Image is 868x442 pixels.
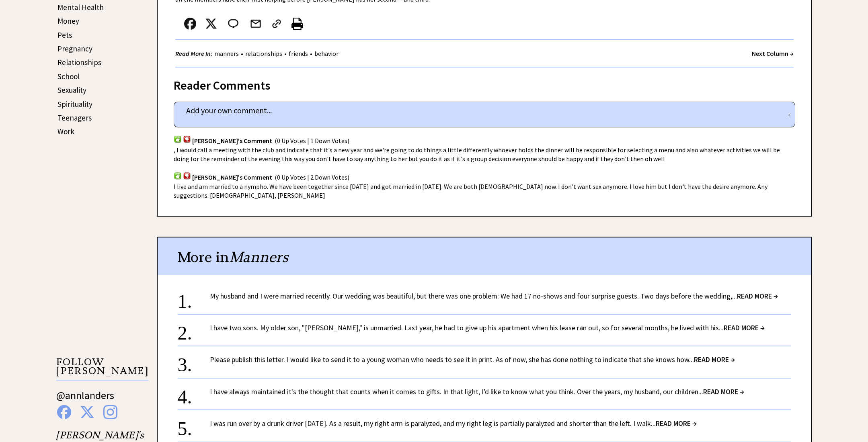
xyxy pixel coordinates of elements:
[210,355,735,364] a: Please publish this letter. I would like to send it to a young woman who needs to see it in print...
[192,173,272,181] span: [PERSON_NAME]'s Comment
[56,389,114,410] a: @annlanders
[694,355,735,364] span: READ MORE →
[205,18,217,30] img: x_small.png
[158,237,811,275] div: More in
[175,49,212,57] strong: Read More In:
[724,323,765,332] span: READ MORE →
[243,49,284,57] a: relationships
[174,146,780,163] span: , I would call a meeting with the club and indicate that it's a new year and we're going to do th...
[737,291,778,301] span: READ MORE →
[57,85,86,95] a: Sexuality
[57,30,72,40] a: Pets
[656,419,697,428] span: READ MORE →
[57,113,92,123] a: Teenagers
[178,291,210,306] div: 1.
[210,387,744,396] a: I have always maintained it's the thought that counts when it comes to gifts. In that light, I'd ...
[210,323,765,332] a: I have two sons. My older son, "[PERSON_NAME]," is unmarried. Last year, he had to give up his ap...
[80,405,94,419] img: x%20blue.png
[56,159,137,320] iframe: Advertisement
[57,405,71,419] img: facebook%20blue.png
[178,354,210,369] div: 3.
[57,99,92,109] a: Spirituality
[212,49,241,57] a: manners
[275,137,349,145] span: (0 Up Votes | 1 Down Votes)
[312,49,341,57] a: behavior
[183,135,191,143] img: votdown.png
[210,419,697,428] a: I was run over by a drunk driver [DATE]. As a result, my right arm is paralyzed, and my right leg...
[57,16,79,26] a: Money
[174,77,795,90] div: Reader Comments
[103,405,117,419] img: instagram%20blue.png
[287,49,310,57] a: friends
[178,323,210,338] div: 2.
[175,49,341,59] div: • • •
[57,44,92,53] a: Pregnancy
[56,358,148,381] p: FOLLOW [PERSON_NAME]
[174,135,182,143] img: votup.png
[183,172,191,180] img: votdown.png
[229,248,288,266] span: Manners
[275,173,349,181] span: (0 Up Votes | 2 Down Votes)
[174,172,182,180] img: votup.png
[192,137,272,145] span: [PERSON_NAME]'s Comment
[178,387,210,401] div: 4.
[291,18,303,30] img: printer%20icon.png
[174,182,767,199] span: I live and am married to a nympho. We have been together since [DATE] and got married in [DATE]. ...
[57,57,101,67] a: Relationships
[250,18,262,30] img: mail.png
[703,387,744,396] span: READ MORE →
[226,18,240,30] img: message_round%202.png
[57,72,80,81] a: School
[210,291,778,301] a: My husband and I were married recently. Our wedding was beautiful, but there was one problem: We ...
[752,49,794,57] a: Next Column →
[271,18,283,30] img: link_02.png
[184,18,196,30] img: facebook.png
[57,127,74,136] a: Work
[57,2,104,12] a: Mental Health
[178,418,210,433] div: 5.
